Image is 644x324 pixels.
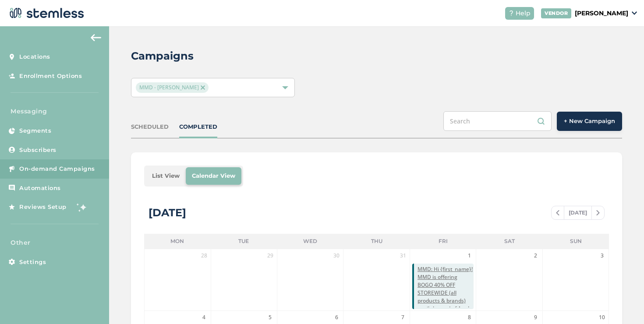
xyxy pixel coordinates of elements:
img: icon-chevron-left-b8c47ebb.svg [556,210,559,215]
span: Settings [19,258,46,267]
span: On-demand Campaigns [19,165,95,173]
iframe: Chat Widget [600,282,644,324]
span: Enrollment Options [19,72,82,81]
img: icon-arrow-back-accent-c549486e.svg [91,34,101,41]
img: icon_down-arrow-small-66adaf34.svg [632,11,637,15]
span: Reviews Setup [19,203,67,211]
li: Sat [476,234,543,249]
span: 29 [266,251,275,260]
span: 5 [266,313,275,322]
img: logo-dark-0685b13c.svg [7,4,84,22]
span: Automations [19,184,61,193]
span: 31 [399,251,407,260]
span: 9 [531,313,540,322]
span: 7 [399,313,407,322]
span: 28 [200,251,209,260]
span: 8 [465,313,474,322]
span: 1 [465,251,474,260]
span: 4 [200,313,209,322]
p: [PERSON_NAME] [575,9,628,18]
img: icon-help-white-03924b79.svg [509,11,514,16]
span: 30 [332,251,341,260]
li: Thu [343,234,410,249]
span: Segments [19,127,51,135]
input: Search [443,111,552,131]
li: Sun [542,234,609,249]
li: List View [146,167,186,185]
li: Fri [410,234,476,249]
div: [DATE] [149,205,186,221]
span: 6 [332,313,341,322]
span: [DATE] [564,206,592,219]
span: Locations [19,53,50,61]
span: Help [516,9,531,18]
img: glitter-stars-b7820f95.gif [73,198,91,216]
span: 10 [598,313,606,322]
span: 3 [598,251,606,260]
li: Tue [211,234,277,249]
img: icon-chevron-right-bae969c5.svg [596,210,600,215]
span: Subscribers [19,146,57,155]
div: SCHEDULED [131,123,169,131]
li: Calendar View [186,167,241,185]
span: MMD - [PERSON_NAME] [136,82,209,93]
li: Wed [277,234,343,249]
button: + New Campaign [557,112,622,131]
h2: Campaigns [131,48,194,64]
span: 2 [531,251,540,260]
li: Mon [144,234,211,249]
div: VENDOR [541,8,571,18]
img: icon-close-accent-8a337256.svg [201,85,205,90]
div: COMPLETED [179,123,217,131]
span: + New Campaign [564,117,615,126]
